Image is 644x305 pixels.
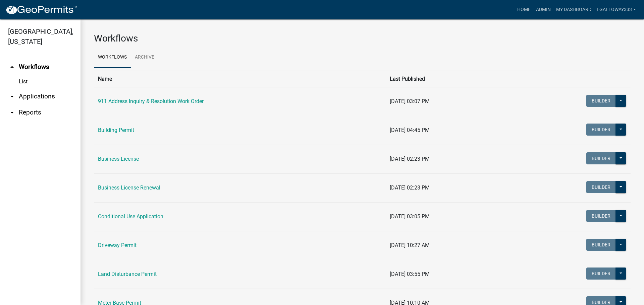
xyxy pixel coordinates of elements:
[553,3,594,16] a: My Dashboard
[390,127,430,133] span: [DATE] 04:45 PM
[586,210,616,222] button: Builder
[515,3,533,16] a: Home
[390,213,430,220] span: [DATE] 03:05 PM
[390,242,430,248] span: [DATE] 10:27 AM
[98,242,137,248] a: Driveway Permit
[98,127,134,133] a: Building Permit
[586,124,616,136] button: Builder
[131,47,158,68] a: Archive
[390,156,430,162] span: [DATE] 02:23 PM
[98,184,160,191] a: Business License Renewal
[94,71,386,87] th: Name
[8,108,16,117] i: arrow_drop_down
[586,181,616,193] button: Builder
[98,213,163,220] a: Conditional Use Application
[390,184,430,191] span: [DATE] 02:23 PM
[586,268,616,280] button: Builder
[586,239,616,251] button: Builder
[594,3,639,16] a: lgalloway333
[94,47,131,68] a: Workflows
[94,33,631,44] h3: Workflows
[586,95,616,107] button: Builder
[8,63,16,71] i: arrow_drop_up
[390,98,430,104] span: [DATE] 03:07 PM
[98,271,157,277] a: Land Disturbance Permit
[533,3,553,16] a: Admin
[586,152,616,164] button: Builder
[386,71,507,87] th: Last Published
[98,156,139,162] a: Business License
[98,98,204,104] a: 911 Address Inquiry & Resolution Work Order
[390,271,430,277] span: [DATE] 03:55 PM
[8,92,16,100] i: arrow_drop_down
